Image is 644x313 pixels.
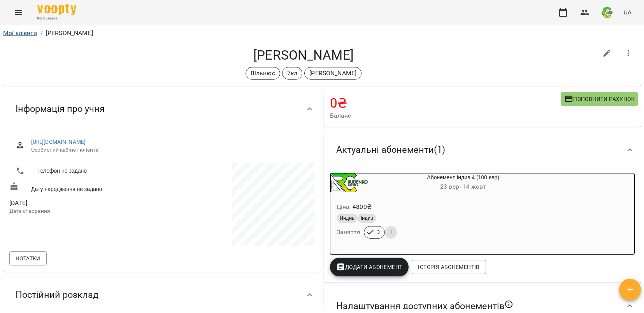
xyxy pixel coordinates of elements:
[412,260,486,274] button: Історія абонементів
[9,251,47,265] button: Нотатки
[3,29,37,37] a: Мої клієнти
[330,173,559,248] button: Абонемент Індив 4 (100 євр)23 вер- 14 жовтЦіна4800₴ИндивІндивЗаняття31
[620,5,635,19] button: UA
[309,69,356,78] p: [PERSON_NAME]
[46,28,93,38] p: [PERSON_NAME]
[3,89,321,129] div: Інформація про учня
[16,103,105,115] span: Інформація про учня
[251,69,275,78] p: Вільнюс
[330,173,368,192] div: Абонемент Індив 4 (100 євр)
[336,144,445,156] span: Актуальні абонементи ( 1 )
[324,130,641,170] div: Актуальні абонементи(1)
[3,28,641,38] nav: breadcrumb
[561,92,638,106] button: Поповнити рахунок
[330,95,561,111] h4: 0 ₴
[8,180,162,195] div: Дату народження не задано
[602,7,612,18] img: 745b941a821a4db5d46b869edb22b833.png
[504,300,514,309] svg: Якщо не обрано жодного, клієнт зможе побачити всі публічні абонементи
[16,289,98,301] span: Постійний розклад
[623,8,632,16] span: UA
[9,163,160,179] li: Телефон не задано
[287,69,297,78] p: 7кл
[31,139,86,145] a: [URL][DOMAIN_NAME]
[418,262,479,272] span: Історія абонементів
[337,227,361,238] h6: Заняття
[9,3,28,22] button: Menu
[304,67,361,80] div: [PERSON_NAME]
[9,47,598,63] h4: [PERSON_NAME]
[330,258,409,276] button: Додати Абонемент
[385,229,397,236] span: 1
[9,198,160,208] span: [DATE]
[337,215,358,222] span: Индив
[246,67,280,80] div: Вільнюс
[440,183,486,190] span: 23 вер - 14 жовт
[336,300,514,312] span: Налаштування доступних абонементів
[282,67,302,80] div: 7кл
[16,254,40,263] span: Нотатки
[358,215,376,222] span: Індив
[353,202,372,212] p: 4800 ₴
[31,146,308,154] span: Особистий кабінет клієнта
[368,173,559,192] div: Абонемент Індив 4 (100 євр)
[564,94,635,104] span: Поповнити рахунок
[372,229,384,236] span: 3
[337,202,350,212] h6: Ціна
[336,262,403,272] span: Додати Абонемент
[330,111,561,120] span: Баланс
[9,207,160,215] p: Дата створення
[37,16,76,21] span: For Business
[40,28,43,38] li: /
[37,4,76,15] img: Voopty Logo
